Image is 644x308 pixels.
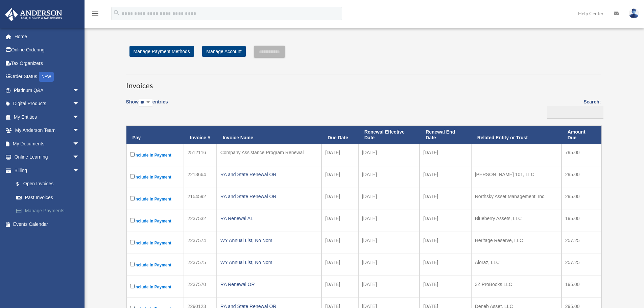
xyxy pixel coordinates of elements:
a: menu [91,12,99,18]
a: My Documentsarrow_drop_down [5,137,90,150]
td: 257.25 [562,254,601,276]
select: Showentries [139,99,152,106]
input: Include in Payment [130,284,135,288]
div: RA Renewal AL [220,214,318,223]
label: Show entries [126,98,168,113]
i: search [113,9,120,17]
a: $Open Invoices [9,177,86,191]
th: Due Date: activate to sort column ascending [321,126,358,144]
td: [DATE] [321,276,358,298]
td: [DATE] [321,166,358,188]
td: 2512116 [184,144,217,166]
a: Digital Productsarrow_drop_down [5,97,90,111]
td: [DATE] [420,232,471,254]
input: Include in Payment [130,240,135,244]
a: Home [5,30,90,43]
input: Include in Payment [130,174,135,179]
td: [DATE] [420,144,471,166]
a: Events Calendar [5,217,90,231]
label: Include in Payment [130,151,180,159]
a: Tax Organizers [5,56,90,70]
a: Platinum Q&Aarrow_drop_down [5,84,90,97]
span: arrow_drop_down [73,97,86,111]
label: Search: [545,98,601,119]
th: Invoice #: activate to sort column ascending [184,126,217,144]
td: 295.00 [562,188,601,210]
div: RA and State Renewal OR [220,192,318,201]
a: My Anderson Teamarrow_drop_down [5,124,90,137]
td: [DATE] [420,188,471,210]
div: RA Renewal OR [220,280,318,289]
td: 2237570 [184,276,217,298]
img: User Pic [629,8,639,18]
div: RA and State Renewal OR [220,170,318,179]
span: arrow_drop_down [73,150,86,164]
a: My Entitiesarrow_drop_down [5,110,90,124]
th: Pay: activate to sort column descending [126,126,184,144]
span: arrow_drop_down [73,137,86,151]
a: Manage Payment Methods [129,46,194,57]
td: [DATE] [358,276,420,298]
th: Related Entity or Trust: activate to sort column ascending [471,126,562,144]
td: 2154592 [184,188,217,210]
a: Online Learningarrow_drop_down [5,150,90,164]
a: Billingarrow_drop_down [5,164,90,177]
div: WY Annual List, No Nom [220,258,318,267]
td: 2213664 [184,166,217,188]
td: Aloraz, LLC [471,254,562,276]
td: Heritage Reserve, LLC [471,232,562,254]
span: arrow_drop_down [73,110,86,124]
td: [DATE] [321,232,358,254]
td: [DATE] [358,232,420,254]
label: Include in Payment [130,283,180,291]
td: [DATE] [358,188,420,210]
td: [DATE] [321,210,358,232]
a: Manage Payments [9,204,90,218]
input: Include in Payment [130,218,135,222]
input: Include in Payment [130,262,135,266]
td: 795.00 [562,144,601,166]
td: Blueberry Assets, LLC [471,210,562,232]
td: [PERSON_NAME] 101, LLC [471,166,562,188]
label: Include in Payment [130,217,180,225]
td: 2237574 [184,232,217,254]
input: Search: [547,106,603,119]
td: [DATE] [420,210,471,232]
td: [DATE] [358,254,420,276]
th: Invoice Name: activate to sort column ascending [217,126,321,144]
th: Renewal Effective Date: activate to sort column ascending [358,126,420,144]
td: [DATE] [321,144,358,166]
td: [DATE] [358,210,420,232]
h3: Invoices [126,74,601,91]
td: 195.00 [562,210,601,232]
label: Include in Payment [130,173,180,181]
td: [DATE] [420,166,471,188]
span: arrow_drop_down [73,164,86,177]
td: 257.25 [562,232,601,254]
a: Past Invoices [9,191,90,204]
td: [DATE] [358,166,420,188]
td: 195.00 [562,276,601,298]
img: Anderson Advisors Platinum Portal [3,8,64,21]
td: 3Z ProBooks LLC [471,276,562,298]
td: 2237575 [184,254,217,276]
th: Renewal End Date: activate to sort column ascending [420,126,471,144]
label: Include in Payment [130,261,180,269]
i: menu [91,9,99,18]
span: $ [20,180,23,188]
input: Include in Payment [130,152,135,157]
td: [DATE] [420,254,471,276]
td: [DATE] [321,188,358,210]
input: Include in Payment [130,196,135,200]
td: [DATE] [420,276,471,298]
a: Manage Account [202,46,245,57]
div: WY Annual List, No Nom [220,236,318,245]
label: Include in Payment [130,195,180,203]
th: Amount Due: activate to sort column ascending [562,126,601,144]
span: arrow_drop_down [73,124,86,138]
td: 2237532 [184,210,217,232]
label: Include in Payment [130,239,180,247]
span: arrow_drop_down [73,84,86,97]
td: [DATE] [321,254,358,276]
a: Order StatusNEW [5,70,90,84]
